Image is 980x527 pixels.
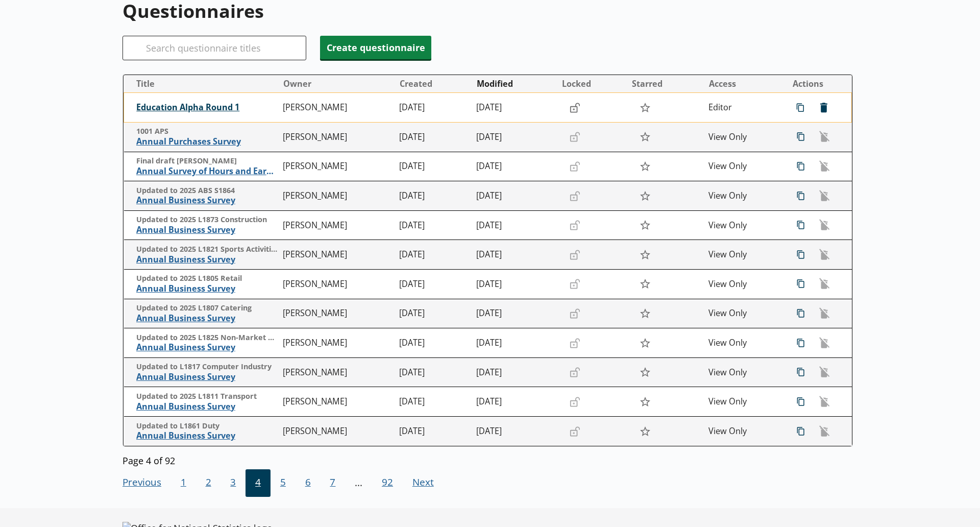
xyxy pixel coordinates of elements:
span: Annual Business Survey [136,401,278,412]
button: Owner [279,76,395,92]
span: Updated to 2025 L1821 Sports Activities [136,245,278,254]
span: Updated to L1817 Computer Industry [136,362,278,372]
td: View Only [704,181,782,211]
span: Annual Business Survey [136,342,278,353]
td: [DATE] [395,357,472,387]
span: Updated to 2025 L1873 Construction [136,215,278,225]
td: [PERSON_NAME] [279,152,395,181]
td: [DATE] [395,328,472,358]
button: Access [705,76,781,92]
td: [PERSON_NAME] [279,387,395,417]
span: Annual Business Survey [136,372,278,382]
span: Annual Business Survey [136,225,278,235]
td: [PERSON_NAME] [279,210,395,240]
td: [DATE] [395,152,472,181]
th: Actions [782,75,852,93]
button: Star [634,127,656,147]
td: [DATE] [472,240,557,270]
button: 7 [321,469,346,497]
button: Next [403,469,444,497]
span: Annual Business Survey [136,195,278,206]
td: [DATE] [472,299,557,328]
td: [DATE] [472,152,557,181]
td: [PERSON_NAME] [279,123,395,152]
li: ... [345,469,372,497]
td: [DATE] [472,328,557,358]
td: [PERSON_NAME] [279,270,395,299]
button: 1 [171,469,196,497]
span: Annual Survey of Hours and Earnings ([PERSON_NAME]) [136,166,278,177]
td: [DATE] [472,417,557,446]
span: Updated to 2025 L1805 Retail [136,274,278,283]
td: View Only [704,152,782,181]
button: Star [634,333,656,352]
td: [DATE] [472,270,557,299]
span: Annual Business Survey [136,313,278,324]
td: View Only [704,328,782,358]
td: View Only [704,123,782,152]
span: 1001 APS [136,127,278,136]
input: Search questionnaire titles [122,36,306,60]
td: [DATE] [395,417,472,446]
button: Star [634,157,656,176]
span: Annual Business Survey [136,430,278,441]
div: Page 4 of 92 [122,451,853,466]
td: Editor [704,93,782,123]
td: [DATE] [472,181,557,211]
span: Updated to 2025 L1807 Catering [136,303,278,313]
span: Education Alpha Round 1 [136,102,278,113]
td: View Only [704,417,782,446]
td: [DATE] [395,93,472,123]
td: [DATE] [472,210,557,240]
button: 3 [220,469,246,497]
td: View Only [704,387,782,417]
td: [DATE] [395,299,472,328]
button: 2 [196,469,221,497]
button: 6 [296,469,321,497]
td: [DATE] [395,123,472,152]
button: 4 [246,469,271,497]
span: Create questionnaire [320,36,431,59]
td: [DATE] [395,387,472,417]
button: 92 [372,469,403,497]
td: View Only [704,299,782,328]
button: Star [634,215,656,235]
td: [PERSON_NAME] [279,240,395,270]
td: [PERSON_NAME] [279,181,395,211]
td: [DATE] [395,210,472,240]
button: Star [634,363,656,382]
td: View Only [704,210,782,240]
button: Starred [628,76,704,92]
button: Created [395,76,472,92]
td: View Only [704,270,782,299]
span: Updated to 2025 L1811 Transport [136,392,278,401]
td: [DATE] [395,240,472,270]
button: Star [634,186,656,205]
button: Previous [122,469,171,497]
td: [DATE] [472,387,557,417]
td: [DATE] [472,123,557,152]
button: 5 [271,469,296,497]
td: [PERSON_NAME] [279,357,395,387]
button: Title [128,76,278,92]
td: [PERSON_NAME] [279,299,395,328]
button: Modified [473,76,557,92]
span: Annual Business Survey [136,254,278,265]
td: [DATE] [472,357,557,387]
td: View Only [704,240,782,270]
span: Final draft [PERSON_NAME] [136,156,278,166]
button: Star [634,421,656,441]
td: [PERSON_NAME] [279,328,395,358]
span: Updated to L1861 Duty [136,421,278,431]
button: Star [634,392,656,412]
td: [DATE] [395,181,472,211]
span: Annual Business Survey [136,283,278,294]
